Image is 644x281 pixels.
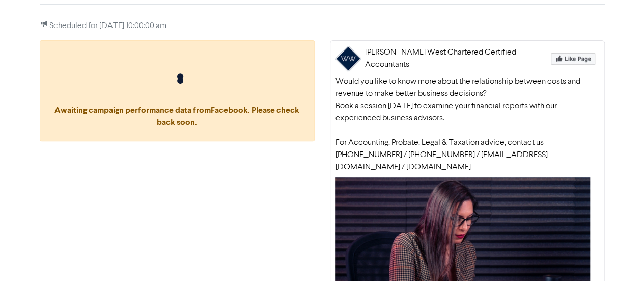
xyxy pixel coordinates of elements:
[50,73,304,127] span: Awaiting campaign performance data from Facebook . Please check back soon.
[365,46,547,71] div: [PERSON_NAME] West Chartered Certified Accountants
[593,232,644,281] iframe: Chat Widget
[40,20,605,32] p: Scheduled for [DATE] 10:00:00 am
[551,53,595,64] img: Like Page
[335,46,361,71] img: Walsh West Chartered Certified Accountants
[335,75,599,173] div: Would you like to know more about the relationship between costs and revenue to make better busin...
